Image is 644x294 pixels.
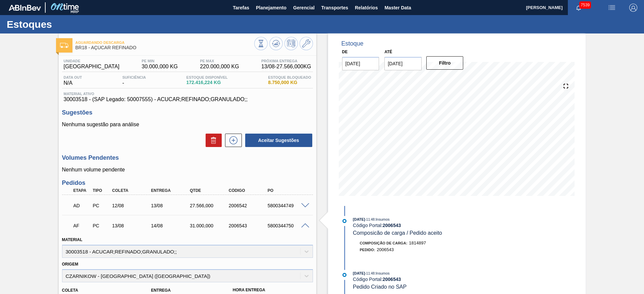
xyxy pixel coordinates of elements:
h3: Volumes Pendentes [62,154,313,161]
button: Notificações [568,3,589,12]
p: AF [73,223,90,228]
button: Visão Geral dos Estoques [254,37,268,50]
div: 14/08/2025 [149,223,193,228]
img: Ícone [60,43,68,48]
input: dd/mm/yyyy [384,57,422,70]
span: Gerencial [293,4,315,12]
span: 1814897 [409,240,426,245]
div: Código Portal: [353,277,512,282]
button: Filtro [426,56,464,70]
span: Planejamento [256,4,286,12]
div: 13/08/2025 [149,203,193,208]
img: atual [342,219,346,223]
button: Ir ao Master Data / Geral [300,37,313,50]
span: Composicão de carga / Pedido aceito [353,230,442,236]
label: Entrega [151,288,171,293]
div: Estoque [341,40,364,47]
span: Unidade [64,59,120,63]
span: Data out [64,75,82,79]
span: Pedido Criado no SAP [353,284,407,290]
p: Nenhuma sugestão para análise [62,122,313,128]
label: Coleta [62,288,78,293]
img: userActions [608,4,616,12]
button: Atualizar Gráfico [269,37,283,50]
span: 30.000,000 KG [142,64,178,70]
span: 13/08 - 27.566,000 KG [261,64,311,70]
div: Entrega [149,188,193,193]
input: dd/mm/yyyy [342,57,379,70]
span: [DATE] [353,217,365,221]
div: 5800344750 [266,223,310,228]
span: Relatórios [355,4,378,12]
p: Nenhum volume pendente [62,167,313,173]
span: BR18 - AÇÚCAR REFINADO [75,45,254,50]
div: Excluir Sugestões [202,134,222,147]
span: 7539 [579,1,591,9]
span: Estoque Disponível [186,75,228,79]
span: Composição de Carga : [360,241,408,245]
div: Código Portal: [353,223,512,228]
div: 31.000,000 [188,223,232,228]
div: Etapa [72,188,92,193]
div: Pedido de Compra [91,203,111,208]
span: - 11:48 [365,272,375,275]
span: - 11:48 [365,218,375,221]
div: - [121,75,148,86]
div: Qtde [188,188,232,193]
span: 30003518 - (SAP Legado: 50007555) - ACUCAR;REFINADO;GRANULADO;; [64,96,311,102]
span: PE MIN [142,59,178,63]
div: 2006542 [227,203,271,208]
span: [GEOGRAPHIC_DATA] [64,64,120,70]
span: Pedido : [360,248,375,252]
div: Aguardando Descarga [72,198,92,213]
strong: 2006543 [383,223,401,228]
span: Transportes [321,4,348,12]
span: 2006543 [377,247,394,252]
span: Material ativo [64,92,311,96]
h1: Estoques [7,20,126,28]
img: atual [342,273,346,277]
span: Suficiência [122,75,146,79]
label: Origem [62,262,78,267]
h3: Sugestões [62,109,313,116]
h3: Pedidos [62,179,313,187]
span: 220.000,000 KG [200,64,239,70]
p: AD [73,203,90,208]
span: Tarefas [233,4,249,12]
label: Até [384,50,392,54]
div: 27.566,000 [188,203,232,208]
div: 12/08/2025 [110,203,154,208]
span: Próxima Entrega [261,59,311,63]
div: Pedido de Compra [91,223,111,228]
div: Aguardando Faturamento [72,218,92,233]
button: Programar Estoque [284,37,298,50]
button: Aceitar Sugestões [245,134,312,147]
span: : Insumos [375,271,390,275]
strong: 2006543 [383,277,401,282]
div: 13/08/2025 [110,223,154,228]
div: Aceitar Sugestões [242,133,313,148]
div: PO [266,188,310,193]
span: PE MAX [200,59,239,63]
span: Master Data [384,4,411,12]
span: 8.750,000 KG [268,80,311,85]
div: Tipo [91,188,111,193]
div: Código [227,188,271,193]
div: 2006543 [227,223,271,228]
img: TNhmsLtSVTkK8tSr43FrP2fwEKptu5GPRR3wAAAABJRU5ErkJggg== [9,5,41,11]
div: Coleta [110,188,154,193]
span: Estoque Bloqueado [268,75,311,79]
span: [DATE] [353,271,365,275]
span: 172.416,224 KG [186,80,228,85]
div: N/A [62,75,84,86]
span: Aguardando Descarga [75,41,254,45]
span: : Insumos [375,217,390,221]
img: Logout [629,4,637,12]
div: Nova sugestão [222,134,242,147]
label: Material [62,237,83,242]
label: De [342,50,348,54]
div: 5800344749 [266,203,310,208]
